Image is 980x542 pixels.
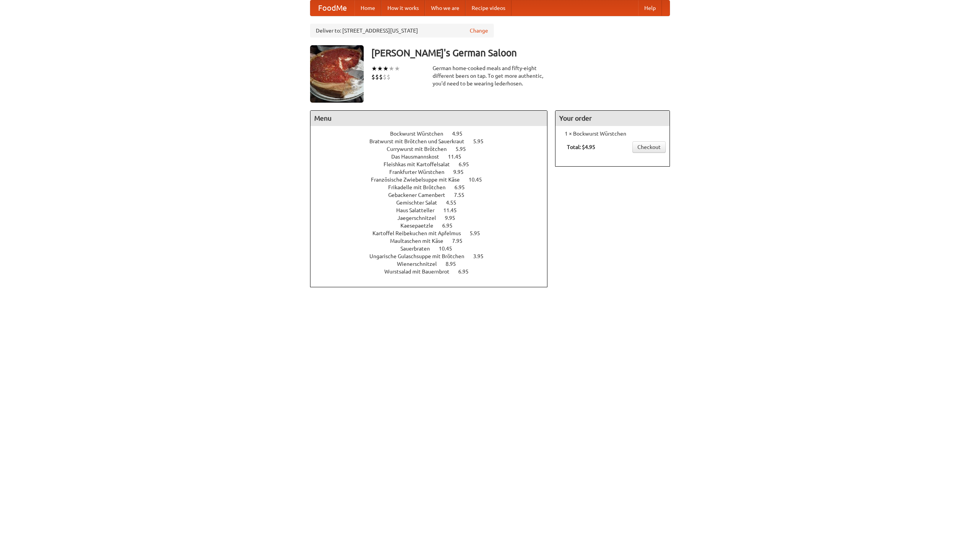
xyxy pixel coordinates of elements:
a: Bratwurst mit Brötchen und Sauerkraut 5.95 [369,138,498,144]
a: Frikadelle mit Brötchen 6.95 [388,184,479,190]
span: Kaesepaetzle [400,223,441,229]
span: Ungarische Gulaschsuppe mit Brötchen [369,253,472,259]
a: Frankfurter Würstchen 9.95 [389,169,478,175]
span: Jaegerschnitzel [397,215,444,221]
li: ★ [389,64,394,73]
span: Kartoffel Reibekuchen mit Apfelmus [372,230,469,236]
div: German home-cooked meals and fifty-eight different beers on tap. To get more authentic, you'd nee... [433,64,547,87]
h4: Your order [555,111,670,126]
li: 1 × Bockwurst Würstchen [559,130,666,138]
span: Das Hausmannskost [391,154,447,160]
span: 4.95 [452,131,470,137]
img: angular.jpg [310,45,364,103]
span: 10.45 [439,246,460,252]
span: 6.95 [454,184,472,190]
span: 6.95 [459,161,477,167]
span: Gemischter Salat [396,200,445,206]
li: ★ [377,64,383,73]
span: Currywurst mit Brötchen [387,146,454,152]
span: Wurstsalad mit Bauernbrot [384,269,457,275]
li: ★ [383,64,389,73]
span: Sauerbraten [400,246,438,252]
span: 6.95 [458,269,476,275]
span: 6.95 [442,223,460,229]
li: $ [371,73,375,81]
span: 9.95 [453,169,471,175]
a: How it works [381,0,425,16]
a: Who we are [425,0,465,16]
span: Frikadelle mit Brötchen [388,184,453,190]
a: Kaesepaetzle 6.95 [400,223,467,229]
span: 11.45 [443,207,464,213]
a: Maultaschen mit Käse 7.95 [390,238,477,244]
a: Kartoffel Reibekuchen mit Apfelmus 5.95 [372,230,494,236]
span: Frankfurter Würstchen [389,169,452,175]
a: Gebackener Camenbert 7.55 [388,192,479,198]
span: 3.95 [473,253,491,259]
span: Bockwurst Würstchen [390,131,451,137]
span: 8.95 [446,261,464,267]
h3: [PERSON_NAME]'s German Saloon [371,45,670,61]
a: Das Hausmannskost 11.45 [391,154,475,160]
span: 9.95 [445,215,463,221]
span: 10.45 [469,177,490,183]
a: FoodMe [310,0,354,16]
span: 11.45 [448,154,469,160]
span: Gebackener Camenbert [388,192,453,198]
li: $ [375,73,379,81]
a: Haus Salatteller 11.45 [396,207,471,213]
a: Recipe videos [465,0,511,16]
a: Wienerschnitzel 8.95 [397,261,470,267]
span: 7.95 [452,238,470,244]
a: Currywurst mit Brötchen 5.95 [387,146,480,152]
a: Gemischter Salat 4.55 [396,200,470,206]
div: Deliver to: [STREET_ADDRESS][US_STATE] [310,24,494,38]
span: Französische Zwiebelsuppe mit Käse [371,177,467,183]
span: 5.95 [456,146,474,152]
span: 7.55 [454,192,472,198]
li: ★ [371,64,377,73]
span: 5.95 [470,230,488,236]
span: 4.55 [446,200,464,206]
a: Französische Zwiebelsuppe mit Käse 10.45 [371,177,496,183]
a: Home [354,0,381,16]
li: $ [387,73,390,81]
span: Haus Salatteller [396,207,442,213]
li: ★ [394,64,400,73]
a: Wurstsalad mit Bauernbrot 6.95 [384,269,483,275]
li: $ [379,73,383,81]
a: Bockwurst Würstchen 4.95 [390,131,477,137]
span: Wienerschnitzel [397,261,444,267]
a: Fleishkas mit Kartoffelsalat 6.95 [384,161,483,167]
span: Fleishkas mit Kartoffelsalat [384,161,457,167]
a: Help [638,0,662,16]
span: Maultaschen mit Käse [390,238,451,244]
a: Sauerbraten 10.45 [400,246,466,252]
a: Jaegerschnitzel 9.95 [397,215,469,221]
a: Change [470,27,488,34]
h4: Menu [310,111,547,126]
b: Total: $4.95 [567,144,595,150]
a: Checkout [632,141,666,153]
span: 5.95 [473,138,491,144]
a: Ungarische Gulaschsuppe mit Brötchen 3.95 [369,253,498,259]
span: Bratwurst mit Brötchen und Sauerkraut [369,138,472,144]
li: $ [383,73,387,81]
